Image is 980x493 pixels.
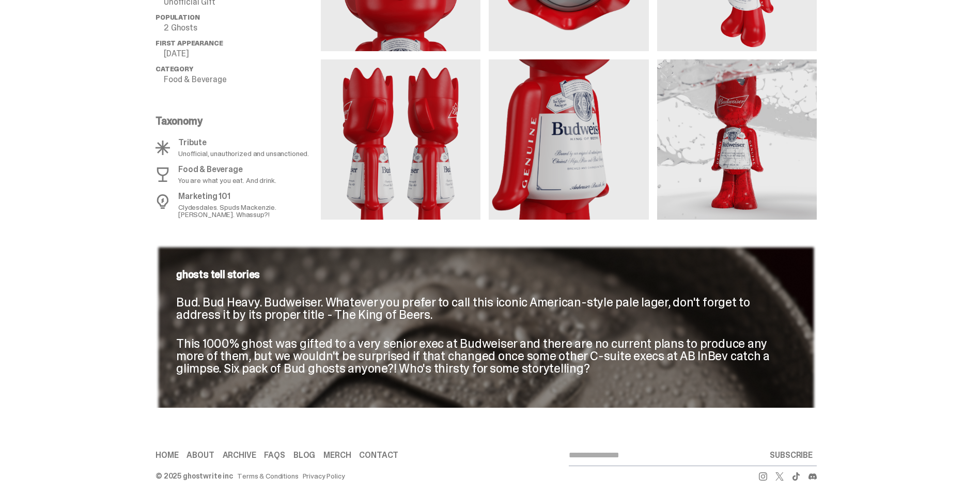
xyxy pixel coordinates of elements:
span: Population [155,13,199,22]
p: This 1000% ghost was gifted to a very senior exec at Budweiser and there are no current plans to ... [176,337,796,375]
p: Unofficial, unauthorized and unsanctioned. [178,150,309,157]
p: You are what you eat. And drink. [178,177,276,184]
p: Food & Beverage [178,165,276,174]
p: Clydesdales. Spuds Mackenzie. [PERSON_NAME]. Whassup?! [178,204,315,218]
button: SUBSCRIBE [766,445,817,466]
p: Taxonomy [155,116,315,126]
p: [DATE] [164,50,321,58]
a: Archive [223,451,256,459]
img: media gallery image [489,59,648,219]
a: FAQs [264,451,285,459]
p: Marketing 101 [178,192,315,201]
span: First Appearance [155,39,223,48]
p: Tribute [178,138,309,147]
a: About [186,451,214,459]
a: Terms & Conditions [237,472,298,480]
a: Contact [359,451,398,459]
p: Food & Beverage [164,75,321,84]
p: Bud. Bud Heavy. Budweiser. Whatever you prefer to call this iconic American-style pale lager, don... [176,296,796,321]
img: media gallery image [657,59,817,219]
p: 2 Ghosts [164,24,321,32]
a: Privacy Policy [303,472,345,480]
p: ghosts tell stories [176,269,796,280]
a: Home [155,451,178,459]
img: media gallery image [321,59,480,219]
a: Blog [293,451,315,459]
span: Category [155,65,193,73]
a: Merch [323,451,351,459]
div: © 2025 ghostwrite inc [155,472,233,480]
